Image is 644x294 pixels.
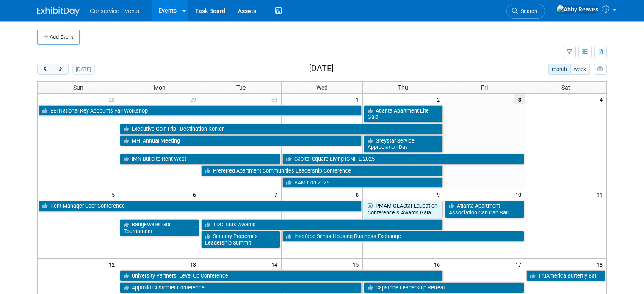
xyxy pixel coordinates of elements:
[72,64,95,75] button: [DATE]
[364,201,443,218] a: PMAM GLAStar Education Conference & Awards Gala
[120,154,280,165] a: IMN Build to Rent West
[599,94,606,104] span: 4
[108,259,119,269] span: 12
[39,201,362,212] a: Rent Manager User Conference
[37,64,53,75] button: prev
[445,201,524,218] a: Atlanta Apartment Association Can Can Ball
[433,259,444,269] span: 16
[73,84,83,91] span: Sun
[596,259,606,269] span: 18
[526,270,605,281] a: TruAmerica Butterfly Ball
[120,282,362,293] a: Appfolio Customer Conference
[364,135,443,153] a: Greystar Service Appreciation Day
[90,8,139,14] span: Conservice Events
[108,94,119,104] span: 28
[192,189,200,200] span: 6
[37,7,80,16] img: ExhibitDay
[514,94,525,104] span: 3
[556,5,599,14] img: Abby Reaves
[561,84,570,91] span: Sat
[189,94,200,104] span: 29
[594,64,607,75] button: myCustomButton
[236,84,246,91] span: Tue
[274,189,281,200] span: 7
[201,165,443,176] a: Preferred Apartment Communities Leadership Conference
[597,67,603,72] i: Personalize Calendar
[39,105,362,116] a: EEI National Key Accounts Fall Workshop
[436,189,444,200] span: 9
[570,64,590,75] button: week
[271,259,281,269] span: 14
[481,84,488,91] span: Fri
[355,94,362,104] span: 1
[506,4,545,19] a: Search
[37,30,80,45] button: Add Event
[271,94,281,104] span: 30
[514,189,525,200] span: 10
[111,189,119,200] span: 5
[355,189,362,200] span: 8
[53,64,68,75] button: next
[316,84,328,91] span: Wed
[282,177,443,188] a: BAM Con 2025
[398,84,408,91] span: Thu
[364,282,524,293] a: Capstone Leadership Retreat
[596,189,606,200] span: 11
[352,259,362,269] span: 15
[120,124,442,135] a: Executive Golf Trip - Destination Kohler
[201,231,280,248] a: Security Properties Leadership Summit
[548,64,571,75] button: month
[282,154,524,165] a: Capital Square Living IGNITE 2025
[309,64,334,73] h2: [DATE]
[154,84,166,91] span: Mon
[518,8,537,14] span: Search
[436,94,444,104] span: 2
[120,270,442,281] a: University Partners’ Level Up Conference
[201,219,443,230] a: TDC 100K Awards
[514,259,525,269] span: 17
[282,231,524,242] a: Interface Senior Housing Business Exchange
[364,105,443,123] a: Atlanta Apartment Life Gala
[189,259,200,269] span: 13
[120,135,362,146] a: MHI Annual Meeting
[120,219,199,236] a: RangeWater Golf Tournament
